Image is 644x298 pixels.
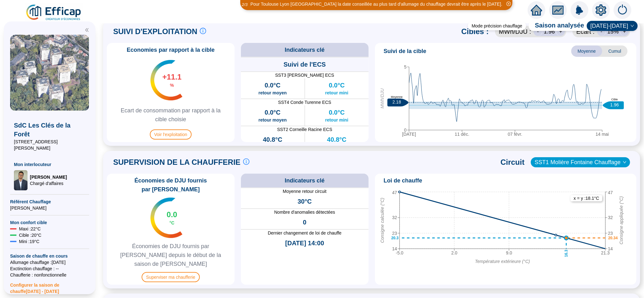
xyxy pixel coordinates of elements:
span: setting [595,4,607,16]
tspan: 14 [608,246,613,251]
span: °C [169,220,175,226]
span: close-circle [506,2,511,6]
span: 2024-2025 [591,21,634,31]
span: Cible : 20 °C [19,232,41,238]
tspan: 2.0 [451,250,457,255]
img: indicateur températures [150,198,182,238]
span: % [170,82,174,88]
img: alerts [571,1,588,19]
span: 0.0°C [329,81,345,90]
span: Référent Chauffage [10,199,89,205]
tspan: 23 [392,231,397,236]
tspan: 9.0 [506,250,512,255]
tspan: 14 mai [595,132,609,137]
tspan: 23 [608,231,613,236]
text: 20.3 [391,236,399,240]
tspan: 47 [608,190,613,195]
tspan: Consigne appliquée (°C) [618,196,623,245]
span: Maxi : 22 °C [19,226,41,232]
span: 40.8°C [263,135,282,144]
span: Économies de DJU fournis par [PERSON_NAME] [109,176,232,194]
span: 0.0 [167,210,177,220]
span: Allumage chauffage : [DATE] [10,259,89,265]
span: Loi de chauffe [384,176,422,185]
tspan: 32 [608,215,613,220]
span: down [623,160,627,164]
span: Indicateurs clé [285,45,325,54]
span: Chaufferie : non fonctionnelle [10,272,89,278]
span: Moyenne retour circuit [241,188,369,194]
tspan: 21.3 [601,250,610,255]
span: [STREET_ADDRESS][PERSON_NAME] [14,139,85,151]
img: alerts [614,1,631,19]
span: Suivi de l'ECS [284,60,326,69]
span: info-circle [200,28,206,34]
span: SUPERVISION DE LA CHAUFFERIE [113,157,241,167]
text: Cible [611,98,618,101]
div: Pour Toulouse Lyon [GEOGRAPHIC_DATA] la date conseillée au plus tard d'allumage du chauffage devr... [250,1,502,8]
span: Mon confort cible [10,219,89,226]
text: 16.3 [564,250,568,257]
span: Exctinction chauffage : -- [10,265,89,272]
tspan: 11 déc. [455,132,469,137]
span: SUIVI D'EXPLOITATION [113,27,197,37]
i: 2 / 3 [242,2,248,7]
tspan: Température extérieure (°C) [475,259,530,264]
span: retour moyen [258,117,286,123]
span: Ecart de consommation par rapport à la cible choisie [109,106,232,124]
span: Saison analysée [529,21,584,31]
img: indicateur températures [150,60,182,100]
text: 20.34 [608,236,617,240]
span: 30°C [297,197,312,206]
span: Mini : 19 °C [19,238,40,245]
span: Circuit [500,157,524,167]
span: Cibles : [461,27,489,37]
img: Chargé d'affaires [14,170,28,190]
text: 1.96 [610,102,619,107]
span: 0.0°C [329,108,345,117]
span: Suivi de la cible [384,47,426,56]
span: Chargé d'affaires [30,180,67,187]
span: [PERSON_NAME] [10,205,89,211]
span: Saison de chauffe en cours [10,253,89,259]
img: efficap energie logo [25,4,83,21]
span: SdC Les Clés de la Forêt [14,121,85,139]
span: Mon interlocuteur [14,161,85,168]
span: double-left [85,28,89,32]
span: Indicateurs clé [285,176,325,185]
span: SST2 Corneille Racine ECS [241,126,369,133]
span: SST4 Conde Turenne ECS [241,99,369,105]
span: Dernier changement de loi de chauffe [241,230,369,236]
span: Economies par rapport à la cible [123,45,218,54]
span: 0.0°C [265,108,280,117]
span: Cumul [602,45,628,57]
span: SST3 [PERSON_NAME] ECS [241,72,369,78]
text: Moyenne [391,95,402,98]
tspan: 5 [404,64,407,69]
span: +11.1 [163,72,182,82]
span: [PERSON_NAME] [30,174,67,180]
span: 0 [303,218,306,227]
span: retour moyen [258,90,286,96]
span: SST1 Molière Fontaine Chauffage [535,158,626,167]
span: down [630,24,634,28]
tspan: 14 [392,246,397,251]
span: retour mini [325,90,348,96]
span: fund [552,4,564,16]
span: 40.8°C [327,135,346,144]
tspan: [DATE] [402,132,416,137]
span: info-circle [243,158,249,165]
tspan: 07 févr. [508,132,522,137]
span: Superviser ma chaufferie [142,272,199,282]
tspan: -5.0 [396,250,403,255]
tspan: Consigne calculée (°C) [379,198,384,243]
text: 2.18 [392,99,401,104]
span: Nombre d'anomalies détectées [241,209,369,215]
span: [DATE] 14:00 [285,239,324,247]
span: Moyenne [571,45,602,57]
span: retour mini [325,117,348,123]
tspan: MWh/DJU [379,88,384,109]
span: Configurer la saison de chauffe [DATE] - [DATE] [10,278,89,295]
div: Mode précision chauffage [468,21,526,30]
span: 0.0°C [265,81,280,90]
